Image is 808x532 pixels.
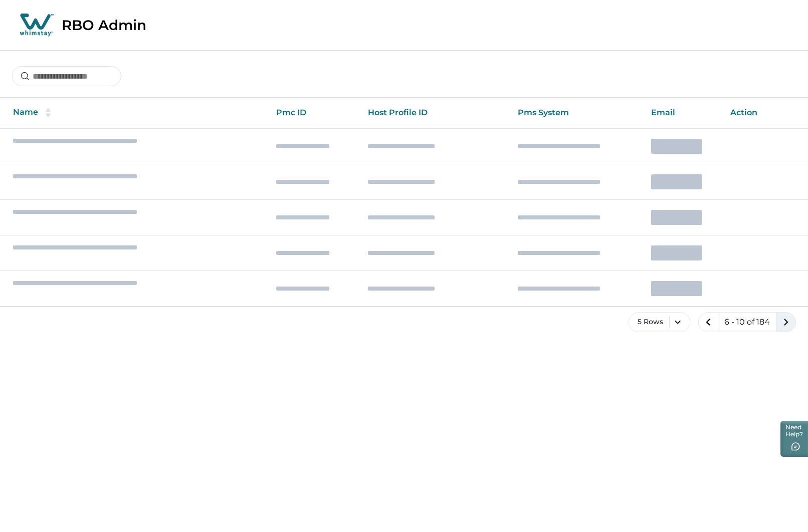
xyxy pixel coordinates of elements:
[38,108,58,118] button: sorting
[629,312,690,332] button: 5 Rows
[718,312,776,332] button: 6 - 10 of 184
[724,317,770,327] p: 6 - 10 of 184
[698,312,718,332] button: previous page
[268,98,359,128] th: Pmc ID
[643,98,723,128] th: Email
[722,98,808,128] th: Action
[360,98,510,128] th: Host Profile ID
[62,17,146,34] p: RBO Admin
[776,312,796,332] button: next page
[510,98,643,128] th: Pms System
